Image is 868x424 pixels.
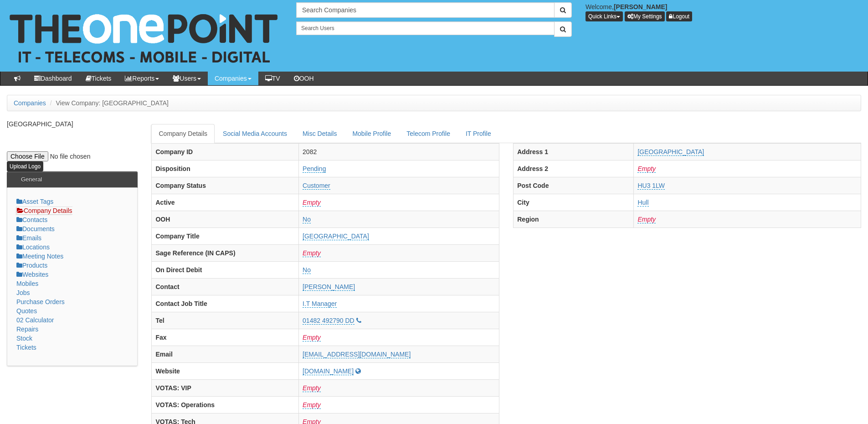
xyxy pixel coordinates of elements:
a: I.T Manager [303,300,337,308]
a: Company Details [151,124,215,143]
th: Region [514,211,634,228]
b: [PERSON_NAME] [614,3,667,10]
th: Sage Reference (IN CAPS) [152,244,299,261]
th: Active [152,194,299,211]
a: Users [166,72,208,85]
th: Company Status [152,177,299,194]
a: 02 Calculator [16,316,54,324]
a: Asset Tags [16,198,53,205]
a: HU3 1LW [637,182,665,190]
a: [PERSON_NAME] [303,283,355,291]
a: Products [16,262,47,269]
a: Customer [303,182,330,190]
a: Empty [303,334,321,341]
a: Misc Details [295,124,344,143]
a: Quotes [16,307,37,315]
th: Website [152,362,299,379]
a: Emails [16,234,41,242]
th: Address 2 [514,160,634,177]
a: Mobiles [16,280,38,287]
th: Email [152,346,299,362]
a: Empty [637,216,656,223]
a: Empty [303,384,321,392]
a: Documents [16,225,55,233]
th: VOTAS: Operations [152,396,299,413]
button: Quick Links [586,11,623,21]
th: Company ID [152,143,299,160]
td: 2082 [299,143,499,160]
a: Jobs [16,289,30,296]
a: No [303,266,311,274]
a: [DOMAIN_NAME] [303,367,354,375]
th: Post Code [514,177,634,194]
a: Companies [14,99,46,107]
li: View Company: [GEOGRAPHIC_DATA] [48,98,169,108]
a: Empty [637,165,656,173]
input: Upload Logo [7,161,43,171]
a: [GEOGRAPHIC_DATA] [637,148,704,156]
a: Pending [303,165,326,173]
a: My Settings [625,11,665,21]
a: Tickets [16,344,36,351]
a: Logout [666,11,692,21]
th: Tel [152,312,299,329]
th: Contact [152,278,299,295]
a: Meeting Notes [16,253,63,260]
a: OOH [287,72,321,85]
th: Disposition [152,160,299,177]
a: Empty [303,199,321,207]
a: Purchase Orders [16,298,65,305]
a: Empty [303,249,321,257]
th: VOTAS: VIP [152,379,299,396]
input: Search Users [296,21,555,35]
a: No [303,216,311,223]
th: Address 1 [514,143,634,160]
th: OOH [152,211,299,228]
th: City [514,194,634,211]
div: Welcome, [579,2,868,21]
a: [GEOGRAPHIC_DATA] [303,233,369,240]
a: Tickets [79,72,118,85]
a: IT Profile [458,124,498,143]
a: Repairs [16,326,38,333]
h3: General [16,172,46,187]
a: Stock [16,335,32,342]
a: Company Details [16,207,72,215]
p: [GEOGRAPHIC_DATA] [7,119,138,129]
th: Fax [152,329,299,346]
a: [EMAIL_ADDRESS][DOMAIN_NAME] [303,351,411,358]
a: Locations [16,243,50,251]
a: TV [258,72,287,85]
a: Contacts [16,216,47,223]
a: Hull [637,199,648,207]
a: Mobile Profile [345,124,398,143]
th: Company Title [152,228,299,244]
a: Empty [303,401,321,409]
th: Contact Job Title [152,295,299,312]
a: Social Media Accounts [216,124,294,143]
a: Companies [208,72,258,85]
a: Websites [16,271,48,278]
a: 01482 492790 DD [303,317,354,325]
input: Search Companies [296,2,555,18]
a: Dashboard [27,72,79,85]
a: Telecom Profile [399,124,457,143]
a: Reports [118,72,166,85]
th: On Direct Debit [152,261,299,278]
